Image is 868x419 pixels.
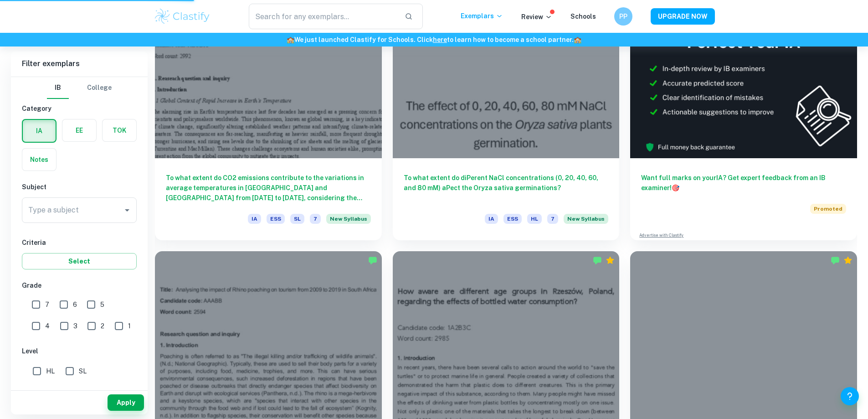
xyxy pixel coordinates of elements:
[103,119,136,141] button: TOK
[22,238,137,248] h6: Criteria
[22,182,137,192] h6: Subject
[2,35,866,45] h6: We just launched Clastify for Schools. Click to learn how to become a school partner.
[547,214,558,224] span: 7
[45,300,49,310] span: 7
[310,214,321,224] span: 7
[521,12,552,22] p: Review
[564,214,608,229] div: Starting from the May 2026 session, the ESS IA requirements have changed. We created this exempla...
[614,7,632,26] button: PP
[639,232,683,238] a: Advertise with Clastify
[166,173,371,203] h6: To what extent do CO2 emissions contribute to the variations in average temperatures in [GEOGRAPH...
[574,36,581,43] span: 🏫
[22,103,137,114] h6: Category
[326,214,371,229] div: Starting from the May 2026 session, the ESS IA requirements have changed. We created this exempla...
[618,11,628,21] h6: PP
[570,13,596,20] a: Schools
[641,173,846,193] h6: Want full marks on your IA ? Get expert feedback from an IB examiner!
[267,214,285,224] span: ESS
[128,321,131,331] span: 1
[79,366,87,376] span: SL
[23,120,56,142] button: IA
[22,346,137,356] h6: Level
[433,36,447,43] a: here
[45,321,50,331] span: 4
[248,214,261,224] span: IA
[831,256,840,265] img: Marked
[651,8,715,25] button: UPGRADE NOW
[606,256,615,265] div: Premium
[404,173,609,203] h6: To what extent do diPerent NaCl concentrations (0, 20, 40, 60, and 80 mM) aPect the Oryza sativa ...
[154,7,211,26] img: Clastify logo
[87,77,112,99] button: College
[564,214,608,224] span: New Syllabus
[503,214,522,224] span: ESS
[108,394,144,411] button: Apply
[326,214,371,224] span: New Syllabus
[290,214,304,224] span: SL
[101,321,104,331] span: 2
[461,11,503,21] p: Exemplars
[121,204,134,217] button: Open
[287,36,294,43] span: 🏫
[527,214,542,224] span: HL
[810,204,846,214] span: Promoted
[73,321,77,331] span: 3
[62,119,96,141] button: EE
[22,149,56,171] button: Notes
[46,366,55,376] span: HL
[22,253,137,269] button: Select
[843,256,853,265] div: Premium
[841,387,859,405] button: Help and Feedback
[368,256,377,265] img: Marked
[22,280,137,290] h6: Grade
[47,77,69,99] button: IB
[249,4,398,29] input: Search for any exemplars...
[672,184,679,191] span: 🎯
[11,51,148,77] h6: Filter exemplars
[485,214,498,224] span: IA
[73,300,77,310] span: 6
[593,256,602,265] img: Marked
[47,77,112,99] div: Filter type choice
[100,300,104,310] span: 5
